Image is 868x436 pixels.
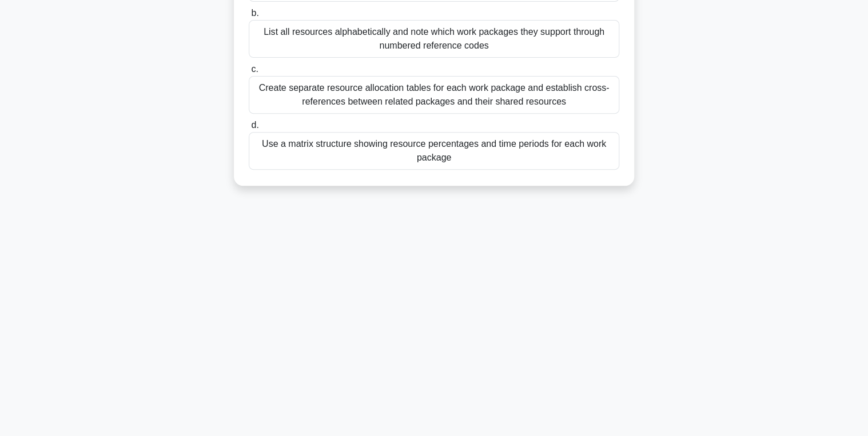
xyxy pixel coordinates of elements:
div: List all resources alphabetically and note which work packages they support through numbered refe... [249,20,619,58]
span: d. [251,120,258,130]
div: Use a matrix structure showing resource percentages and time periods for each work package [249,132,619,170]
span: c. [251,64,258,74]
span: b. [251,8,258,18]
div: Create separate resource allocation tables for each work package and establish cross-references b... [249,76,619,114]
